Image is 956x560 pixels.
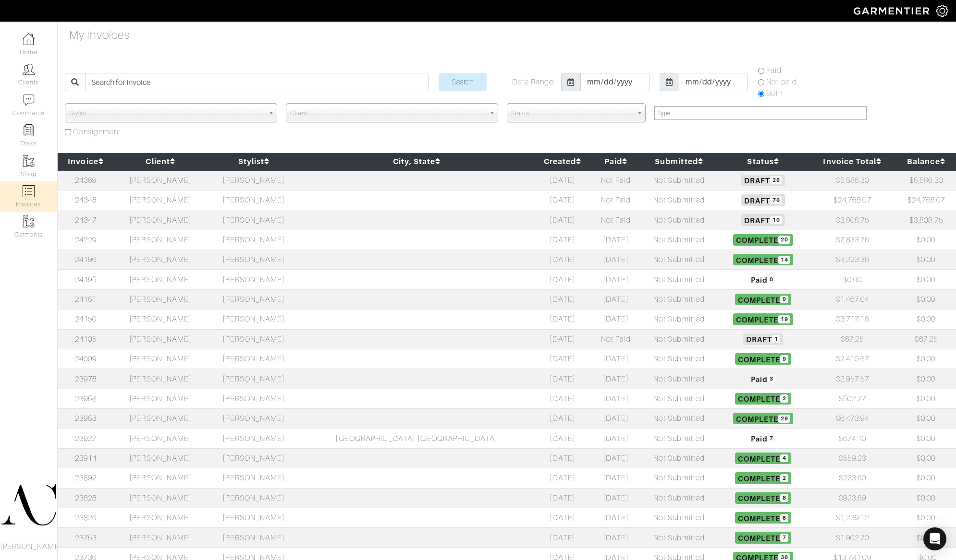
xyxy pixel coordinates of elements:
[23,185,35,197] img: orders-icon-0abe47150d42831381b5fb84f609e132dff9fe21cb692f30cb5eec754e2cba89.png
[778,315,790,323] span: 19
[592,528,640,548] td: [DATE]
[780,296,788,304] span: 9
[748,373,779,384] span: Paid
[778,415,790,423] span: 29
[75,315,97,323] a: 24150
[809,488,896,508] td: $923.69
[114,230,207,250] td: [PERSON_NAME]
[640,310,718,329] td: Not Submitted
[592,488,640,508] td: [DATE]
[809,289,896,309] td: $1,467.04
[544,157,581,166] a: Created
[533,230,592,250] td: [DATE]
[640,409,718,429] td: Not Submitted
[23,215,35,227] img: garments-icon-b7da505a4dc4fd61783c78ac3ca0ef83fa9d6f193b1c9dc38574b1d14d53ca28.png
[640,230,718,250] td: Not Submitted
[114,369,207,389] td: [PERSON_NAME]
[809,270,896,289] td: $0.00
[733,313,794,325] span: Complete
[533,369,592,389] td: [DATE]
[533,528,592,548] td: [DATE]
[207,170,300,191] td: [PERSON_NAME]
[23,94,35,106] img: comment-icon-a0a6a9ef722e966f86d9cbdc48e553b5cf19dbc54f86b18d962a5391bc8f6eb6.png
[896,329,956,349] td: $67.25
[207,369,300,389] td: [PERSON_NAME]
[512,76,555,88] label: Date Range:
[114,409,207,429] td: [PERSON_NAME]
[592,210,640,230] td: Not Paid
[114,270,207,289] td: [PERSON_NAME]
[73,126,121,138] label: Consignment
[592,289,640,309] td: [DATE]
[743,334,783,345] span: Draft
[907,157,945,166] a: Balance
[533,170,592,191] td: [DATE]
[207,389,300,408] td: [PERSON_NAME]
[809,448,896,468] td: $559.23
[290,104,485,123] span: Client
[146,157,175,166] a: Client
[809,170,896,191] td: $5,586.30
[114,389,207,408] td: [PERSON_NAME]
[114,210,207,230] td: [PERSON_NAME]
[766,88,783,99] label: Both
[778,236,790,244] span: 20
[533,329,592,349] td: [DATE]
[207,210,300,230] td: [PERSON_NAME]
[640,170,718,191] td: Not Submitted
[75,414,97,423] a: 23953
[780,534,788,542] span: 7
[592,250,640,270] td: [DATE]
[640,289,718,309] td: Not Submitted
[809,409,896,429] td: $6,473.94
[640,250,718,270] td: Not Submitted
[896,230,956,250] td: $0.00
[809,190,896,210] td: $24,768.07
[592,190,640,210] td: Not Paid
[533,270,592,289] td: [DATE]
[592,508,640,527] td: [DATE]
[75,474,97,482] a: 23892
[592,429,640,448] td: [DATE]
[772,335,780,343] span: 1
[533,210,592,230] td: [DATE]
[770,216,782,224] span: 10
[780,454,788,463] span: 4
[207,528,300,548] td: [PERSON_NAME]
[733,254,794,265] span: Complete
[640,210,718,230] td: Not Submitted
[23,155,35,167] img: garments-icon-b7da505a4dc4fd61783c78ac3ca0ef83fa9d6f193b1c9dc38574b1d14d53ca28.png
[207,230,300,250] td: [PERSON_NAME]
[533,429,592,448] td: [DATE]
[766,65,782,76] label: Paid
[114,250,207,270] td: [PERSON_NAME]
[896,289,956,309] td: $0.00
[896,349,956,369] td: $0.00
[114,289,207,309] td: [PERSON_NAME]
[896,508,956,527] td: $0.00
[735,294,791,305] span: Complete
[780,355,788,363] span: 9
[640,389,718,408] td: Not Submitted
[533,448,592,468] td: [DATE]
[533,389,592,408] td: [DATE]
[207,349,300,369] td: [PERSON_NAME]
[533,468,592,488] td: [DATE]
[592,270,640,289] td: [DATE]
[592,448,640,468] td: [DATE]
[592,409,640,429] td: [DATE]
[207,310,300,329] td: [PERSON_NAME]
[533,508,592,527] td: [DATE]
[604,157,627,166] a: Paid
[741,175,785,186] span: Draft
[640,349,718,369] td: Not Submitted
[809,329,896,349] td: $67.25
[114,310,207,329] td: [PERSON_NAME]
[23,124,35,136] img: reminder-icon-8004d30b9f0a5d33ae49ab947aed9ed385cf756f9e5892f1edd6e32f2345188e.png
[207,329,300,349] td: [PERSON_NAME]
[766,76,797,88] label: Not paid
[809,369,896,389] td: $2,957.57
[533,190,592,210] td: [DATE]
[75,255,97,264] a: 24196
[896,369,956,389] td: $0.00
